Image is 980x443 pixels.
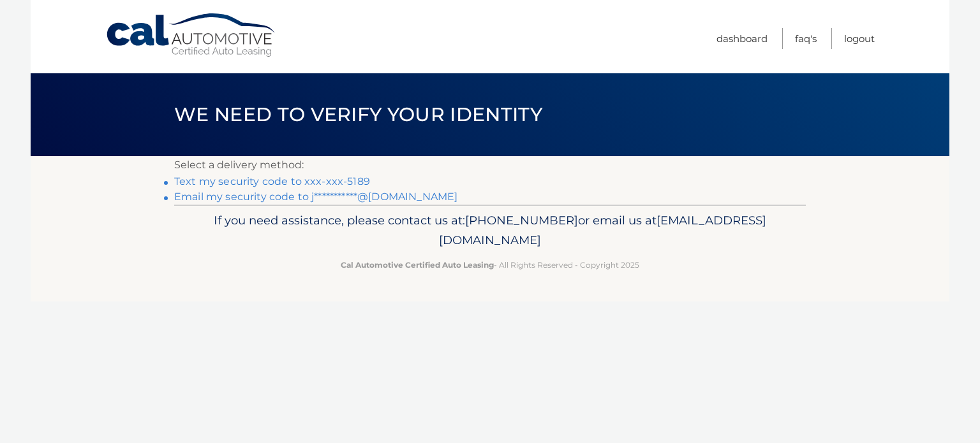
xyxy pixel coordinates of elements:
p: Select a delivery method: [174,156,806,174]
span: We need to verify your identity [174,103,542,126]
a: Cal Automotive [105,13,278,58]
a: Dashboard [716,28,768,49]
p: - All Rights Reserved - Copyright 2025 [182,258,798,272]
strong: Cal Automotive Certified Auto Leasing [341,260,494,270]
span: [PHONE_NUMBER] [465,213,578,228]
a: Text my security code to xxx-xxx-5189 [174,175,370,187]
p: If you need assistance, please contact us at: or email us at [182,210,798,251]
a: FAQ's [795,28,817,49]
a: Logout [844,28,875,49]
